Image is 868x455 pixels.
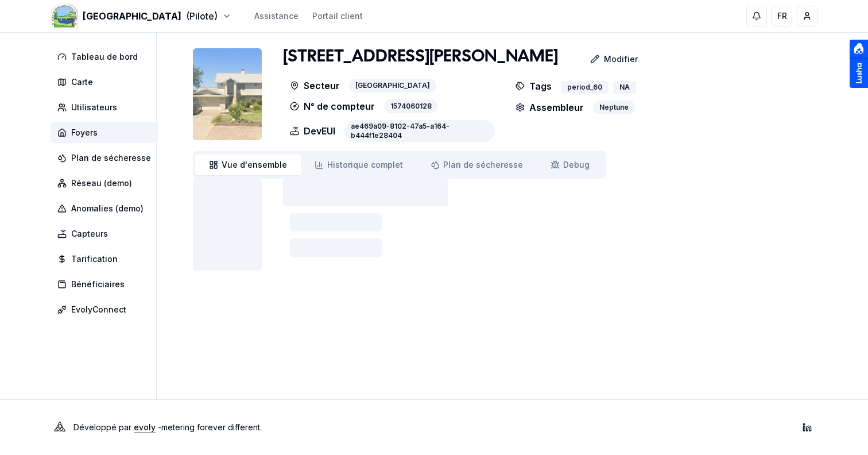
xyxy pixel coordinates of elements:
[51,72,162,92] a: Carte
[593,101,635,114] div: Neptune
[604,53,638,65] p: Modifier
[349,79,436,92] div: [GEOGRAPHIC_DATA]
[51,299,162,320] a: EvolyConnect
[51,173,162,194] a: Réseau (demo)
[563,159,590,171] span: Debug
[417,155,537,175] a: Plan de sécheresse
[71,76,93,88] span: Carte
[51,274,162,295] a: Bénéficiaires
[71,304,126,315] span: EvolyConnect
[71,51,138,63] span: Tableau de bord
[443,159,523,171] span: Plan de sécheresse
[186,9,218,23] span: (Pilote)
[384,99,438,113] div: 1574060128
[71,253,118,265] span: Tarification
[301,155,417,175] a: Historique complet
[772,6,792,26] button: FR
[344,120,495,142] div: ae469a09-8102-47a5-a164-b444f1e28404
[71,102,117,113] span: Utilisateurs
[51,198,162,219] a: Anomalies (demo)
[290,120,335,142] p: DevEUI
[558,48,647,71] a: Modifier
[134,422,156,432] a: evoly
[71,279,125,290] span: Bénéficiaires
[283,47,558,67] h1: [STREET_ADDRESS][PERSON_NAME]
[51,148,162,168] a: Plan de sécheresse
[537,155,603,175] a: Debug
[222,159,287,171] span: Vue d'ensemble
[516,79,552,94] p: Tags
[312,10,363,22] a: Portail client
[71,152,151,164] span: Plan de sécheresse
[51,97,162,118] a: Utilisateurs
[290,99,375,113] p: N° de compteur
[51,249,162,269] a: Tarification
[777,10,787,22] span: FR
[51,418,69,437] img: Evoly Logo
[516,101,584,114] p: Assembleur
[83,9,181,23] span: [GEOGRAPHIC_DATA]
[71,203,144,214] span: Anomalies (demo)
[613,81,636,94] div: NA
[73,419,262,435] p: Développé par - metering forever different .
[51,47,162,67] a: Tableau de bord
[327,159,403,171] span: Historique complet
[51,9,231,23] button: [GEOGRAPHIC_DATA](Pilote)
[71,228,108,240] span: Capteurs
[71,178,132,189] span: Réseau (demo)
[71,127,98,138] span: Foyers
[51,223,162,244] a: Capteurs
[51,2,78,30] img: Morgan's Point Resort Logo
[195,155,301,175] a: Vue d'ensemble
[290,79,340,92] p: Secteur
[51,122,162,143] a: Foyers
[561,81,609,94] div: period_60
[254,10,299,22] a: Assistance
[193,48,262,140] img: unit Image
